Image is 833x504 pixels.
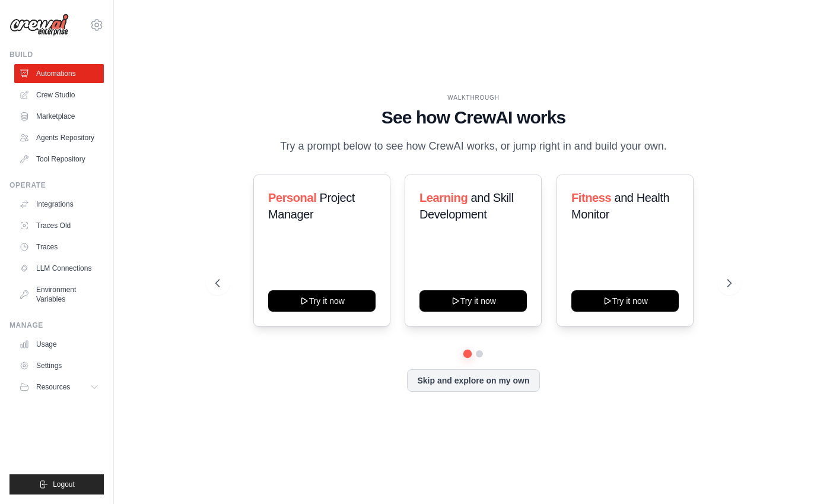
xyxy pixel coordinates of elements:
[9,474,104,495] button: Logout
[14,107,104,126] a: Marketplace
[215,93,732,102] div: WALKTHROUGH
[268,191,316,204] span: Personal
[14,64,104,83] a: Automations
[14,280,104,309] a: Environment Variables
[14,237,104,256] a: Traces
[215,107,732,128] h1: See how CrewAI works
[9,14,69,36] img: Logo
[14,85,104,104] a: Crew Studio
[14,150,104,169] a: Tool Repository
[36,382,70,392] span: Resources
[14,259,104,278] a: LLM Connections
[14,216,104,235] a: Traces Old
[14,128,104,147] a: Agents Repository
[268,191,355,221] span: Project Manager
[407,369,539,392] button: Skip and explore on my own
[14,356,104,375] a: Settings
[419,290,527,312] button: Try it now
[14,335,104,354] a: Usage
[419,191,513,221] span: and Skill Development
[571,290,679,312] button: Try it now
[53,480,75,489] span: Logout
[9,321,104,330] div: Manage
[419,191,468,204] span: Learning
[268,290,376,312] button: Try it now
[274,138,673,155] p: Try a prompt below to see how CrewAI works, or jump right in and build your own.
[14,378,104,397] button: Resources
[571,191,611,204] span: Fitness
[9,180,104,190] div: Operate
[571,191,669,221] span: and Health Monitor
[9,50,104,59] div: Build
[14,195,104,214] a: Integrations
